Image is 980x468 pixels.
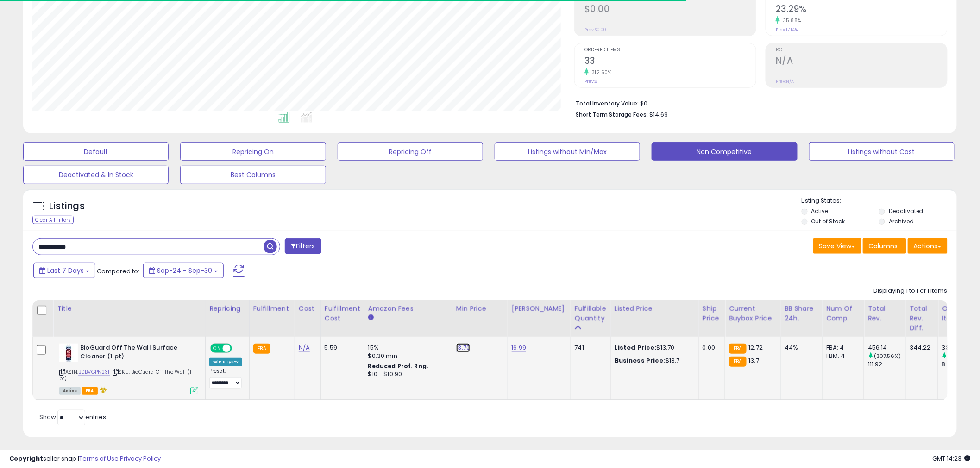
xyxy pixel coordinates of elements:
h2: N/A [776,55,947,68]
button: Best Columns [180,166,326,184]
div: Num of Comp. [826,304,860,323]
div: Fulfillment Cost [325,304,360,323]
a: N/A [299,343,310,352]
button: Actions [908,238,948,254]
div: $0.30 min [368,352,445,360]
span: OFF [231,345,245,352]
div: [PERSON_NAME] [512,304,567,314]
a: B0BVGPN231 [78,368,110,376]
span: FBA [82,387,98,395]
a: Privacy Policy [120,454,161,463]
div: 33 [942,344,980,352]
button: Default [23,142,169,161]
a: Terms of Use [79,454,119,463]
span: 13.7 [749,356,760,365]
div: 8 [942,360,980,369]
label: Out of Stock [811,217,845,225]
div: Cost [299,304,317,314]
div: Min Price [456,304,504,314]
h2: $0.00 [584,4,756,16]
div: Ship Price [703,304,721,323]
small: Prev: 17.14% [776,27,798,32]
b: Short Term Storage Fees: [576,111,648,118]
small: Prev: N/A [776,79,794,84]
b: Listed Price: [615,343,657,352]
div: Displaying 1 to 1 of 1 items [874,287,948,296]
small: FBA [729,344,746,354]
small: (307.56%) [874,352,901,360]
small: FBA [729,357,746,367]
div: Fulfillment [253,304,291,314]
div: Ordered Items [942,304,976,323]
div: 0.00 [703,344,718,352]
label: Archived [889,217,914,225]
div: Repricing [209,304,245,314]
div: Win BuyBox [209,358,242,366]
b: Reduced Prof. Rng. [368,362,429,370]
small: Prev: 8 [584,79,597,84]
button: Listings without Cost [809,142,955,161]
div: Clear All Filters [32,216,74,224]
small: Prev: $0.00 [584,27,606,32]
button: Deactivated & In Stock [23,166,169,184]
span: ROI [776,48,947,53]
small: Amazon Fees. [368,314,374,322]
h2: 33 [584,55,756,68]
div: FBA: 4 [826,344,857,352]
button: Repricing On [180,142,326,161]
div: ASIN: [59,344,198,394]
div: 741 [575,344,603,352]
span: 2025-10-8 14:23 GMT [933,454,971,463]
h5: Listings [49,200,85,213]
span: ON [211,345,223,352]
div: 456.14 [868,344,905,352]
button: Sep-24 - Sep-30 [143,263,224,278]
span: Compared to: [97,267,139,276]
strong: Copyright [9,454,43,463]
button: Listings without Min/Max [495,142,640,161]
span: Sep-24 - Sep-30 [157,266,212,275]
h2: 23.29% [776,4,947,16]
div: seller snap | | [9,455,161,463]
span: All listings currently available for purchase on Amazon [59,387,81,395]
b: BioGuard Off The Wall Surface Cleaner (1 pt) [80,344,193,363]
label: Deactivated [889,207,923,215]
small: FBA [253,344,270,354]
span: | SKU: BioGuard Off The Wall (1 pt) [59,368,191,382]
div: $13.7 [615,357,691,365]
span: Columns [869,241,898,251]
button: Non Competitive [652,142,797,161]
small: 312.50% [589,69,612,76]
div: 344.22 [910,344,931,352]
div: Current Buybox Price [729,304,777,323]
button: Save View [813,238,861,254]
span: Show: entries [39,413,106,421]
span: Ordered Items [584,48,756,53]
button: Columns [863,238,906,254]
li: $0 [576,97,941,108]
div: Amazon Fees [368,304,448,314]
label: Active [811,207,829,215]
div: 5.59 [325,344,357,352]
span: Last 7 Days [47,266,84,275]
div: Listed Price [615,304,695,314]
div: Title [57,304,201,314]
div: $13.70 [615,344,691,352]
b: Business Price: [615,356,666,365]
div: 44% [785,344,815,352]
div: FBM: 4 [826,352,857,360]
small: 35.88% [780,17,801,24]
span: $14.69 [649,110,668,119]
img: 4127i7t3nrL._SL40_.jpg [59,344,78,362]
span: 12.72 [749,343,763,352]
div: $10 - $10.90 [368,370,445,378]
i: hazardous material [98,387,107,393]
button: Filters [285,238,321,254]
button: Last 7 Days [33,263,95,278]
div: BB Share 24h. [785,304,818,323]
a: 16.99 [512,343,527,352]
div: Total Rev. Diff. [910,304,934,333]
div: 111.92 [868,360,905,369]
button: Repricing Off [338,142,483,161]
div: Fulfillable Quantity [575,304,607,323]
